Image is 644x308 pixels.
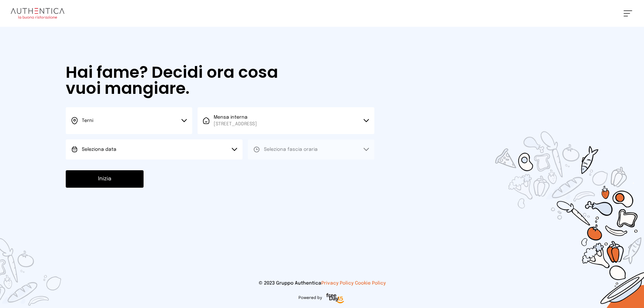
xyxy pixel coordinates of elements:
a: Cookie Policy [355,281,386,286]
span: Terni [82,118,93,123]
button: Seleziona data [66,139,243,160]
img: logo.8f33a47.png [11,8,64,19]
a: Privacy Policy [321,281,354,286]
span: [STREET_ADDRESS] [214,121,257,127]
button: Seleziona fascia oraria [248,139,374,160]
span: Seleziona fascia oraria [264,147,318,152]
h1: Hai fame? Decidi ora cosa vuoi mangiare. [66,64,297,97]
img: sticker-selezione-mensa.70a28f7.png [456,93,644,308]
img: logo-freeday.3e08031.png [325,292,346,305]
span: Seleziona data [82,147,116,152]
span: Powered by [299,295,322,301]
span: Mensa interna [214,114,257,127]
button: Terni [66,107,192,134]
button: Mensa interna[STREET_ADDRESS] [198,107,374,134]
button: Inizia [66,170,144,188]
p: © 2023 Gruppo Authentica [11,280,633,287]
